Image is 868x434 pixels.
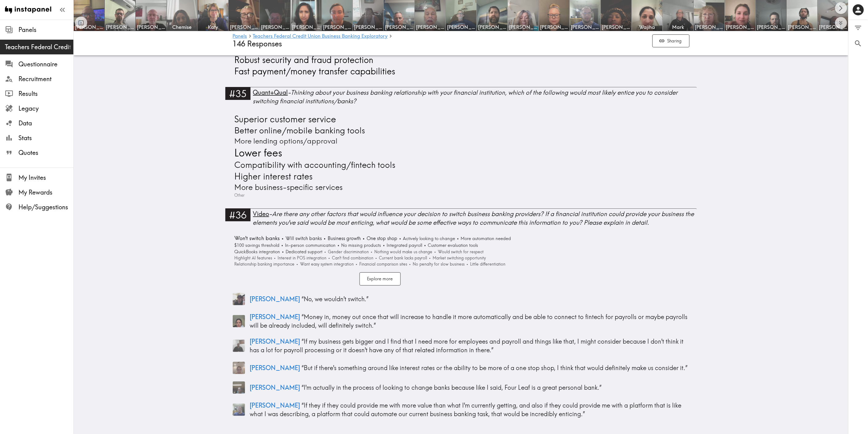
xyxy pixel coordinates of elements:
div: #36 [225,208,251,221]
span: [PERSON_NAME] [75,24,103,30]
span: 146 Responses [233,39,282,48]
img: Panelist thumbnail [233,340,245,352]
span: [PERSON_NAME] [292,24,320,30]
span: Filter Responses [854,24,862,32]
span: • [282,249,284,254]
span: [PERSON_NAME] [447,24,475,30]
span: Customer evaluation tools [426,242,478,249]
span: Robust security and fraud protection [233,54,374,66]
span: Would switch for respect [437,249,484,255]
button: Sharing [652,34,690,48]
span: [PERSON_NAME] [695,24,723,30]
a: Panelist thumbnail[PERSON_NAME] “Money in, money out once that will increase to handle it more au... [233,310,690,332]
span: Panels [18,26,73,34]
a: #36Video-Are there any other factors that would influence your decision to switch business bankin... [225,208,697,232]
a: Panelist thumbnail[PERSON_NAME] “If they if they could provide me with more value than what I'm c... [233,399,690,421]
span: [PERSON_NAME] [250,384,300,391]
span: • [457,236,459,241]
span: • [434,249,436,254]
span: [PERSON_NAME] [385,24,413,30]
span: [PERSON_NAME] [261,24,289,30]
span: Highlight AI features [233,255,272,261]
span: [PERSON_NAME] [250,313,300,321]
span: Market switching opportunity [431,255,486,261]
span: Business growth [326,235,361,242]
p: “ No, we wouldn't switch. ” [250,295,690,303]
span: [PERSON_NAME] [571,24,599,30]
p: “ If they if they could provide me with more value than what I'm currently getting, and also if t... [250,401,690,418]
div: #35 [225,87,251,100]
span: Lower fees [233,146,282,159]
span: [PERSON_NAME] [230,24,258,30]
button: Scroll right [835,2,847,14]
div: - Thinking about your business banking relationship with your financial institution, which of the... [253,88,697,105]
span: • [282,243,283,248]
span: [PERSON_NAME] [540,24,568,30]
span: Won't switch banks [233,235,280,242]
button: Explore more [360,272,401,286]
div: - Are there any other factors that would influence your decision to switch business banking provi... [253,210,697,227]
img: Panelist thumbnail [233,315,245,327]
a: #35Quant+Qual-Thinking about your business banking relationship with your financial institution, ... [225,87,697,111]
span: Current bank lacks payroll [378,255,427,261]
span: Recruitment [18,75,73,83]
span: [PERSON_NAME] [757,24,785,30]
span: [PERSON_NAME] [602,24,630,30]
p: “ But if there's something around like interest rates or the ability to be more of a one stop sho... [250,364,690,372]
span: • [467,262,469,266]
span: Other [233,192,245,199]
span: [PERSON_NAME] [726,24,754,30]
span: [PERSON_NAME] [788,24,816,30]
span: [PERSON_NAME] [819,24,847,30]
span: Results [18,89,73,98]
span: Search [854,39,862,48]
span: Stats [18,134,73,142]
span: • [399,236,401,241]
span: Legacy [18,104,73,113]
a: Teachers Federal Credit Union Business Banking Exploratory [253,34,388,39]
p: “ Money in, money out once that will increase to handle it more automatically and be able to conn... [250,313,690,330]
button: Search [849,36,868,51]
span: Wajiha [633,24,661,30]
span: [PERSON_NAME] [137,24,165,30]
span: My Rewards [18,188,73,197]
span: [PERSON_NAME] [323,24,351,30]
span: Dedicated support [284,249,323,255]
span: [PERSON_NAME] [250,337,300,345]
span: Mark [664,24,692,30]
span: [PERSON_NAME] [106,24,134,30]
span: • [356,262,358,266]
button: Filter Responses [849,20,868,36]
span: More automation needed [459,235,511,242]
span: My Invites [18,173,73,182]
span: One stop shop [365,235,398,242]
span: [PERSON_NAME] [354,24,382,30]
span: Nothing would make us change [373,249,433,255]
span: Better online/mobile banking tools [233,125,365,136]
span: Little differentiation [469,261,506,267]
span: In-person communication [284,242,336,249]
span: Want easy system integration [299,261,354,267]
span: $100 savings threshold [233,242,280,249]
span: Teachers Federal Credit Union Business Banking Exploratory [5,43,73,51]
span: • [274,255,276,260]
span: [PERSON_NAME] [250,401,300,409]
img: Panelist thumbnail [233,404,245,416]
span: Katy [199,24,227,30]
span: Questionnaire [18,60,73,69]
span: • [424,243,426,248]
span: Quant+Qual [253,89,288,96]
span: • [325,249,326,254]
span: [PERSON_NAME] [509,24,537,30]
span: • [329,255,330,260]
span: • [324,235,326,241]
a: Panelist thumbnail[PERSON_NAME] “I'm actually in the process of looking to change banks because l... [233,379,690,396]
span: QuickBooks integration [233,249,280,255]
a: Panels [233,34,247,39]
span: Integrated payroll [385,242,422,249]
img: Panelist thumbnail [233,381,245,394]
span: Will switch banks [284,235,322,242]
a: Panelist thumbnail[PERSON_NAME] “No, we wouldn't switch.” [233,290,690,308]
span: Quotes [18,148,73,157]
